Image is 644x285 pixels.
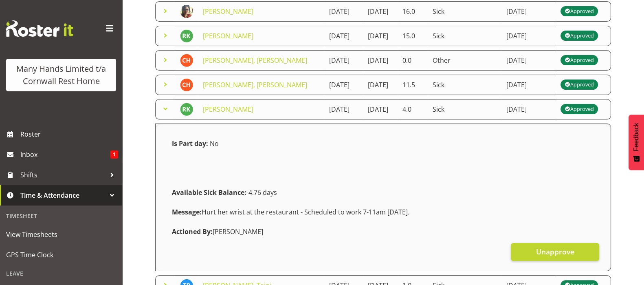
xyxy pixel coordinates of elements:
[203,31,253,40] a: [PERSON_NAME]
[172,188,246,197] strong: Available Sick Balance:
[2,265,120,282] div: Leave
[14,63,108,87] div: Many Hands Limited t/a Cornwall Rest Home
[428,50,501,71] td: Other
[180,103,193,116] img: renu-kumar11474.jpg
[428,99,501,119] td: Sick
[565,7,594,16] div: Approved
[20,189,106,201] span: Time & Attendance
[203,105,253,114] a: [PERSON_NAME]
[501,75,556,95] td: [DATE]
[633,123,640,151] span: Feedback
[324,50,363,71] td: [DATE]
[324,1,363,22] td: [DATE]
[167,202,599,222] div: Hurt her wrist at the restaurant - Scheduled to work 7-11am [DATE].
[428,26,501,46] td: Sick
[203,56,307,65] a: [PERSON_NAME], [PERSON_NAME]
[565,31,594,41] div: Approved
[180,54,193,67] img: charline-hannecart11694.jpg
[363,26,398,46] td: [DATE]
[324,26,363,46] td: [DATE]
[180,29,193,42] img: renu-kumar11474.jpg
[398,26,428,46] td: 15.0
[172,208,202,217] strong: Message:
[565,55,594,65] div: Approved
[501,99,556,119] td: [DATE]
[203,7,253,16] a: [PERSON_NAME]
[428,75,501,95] td: Sick
[110,150,118,159] span: 1
[398,50,428,71] td: 0.0
[363,75,398,95] td: [DATE]
[501,1,556,22] td: [DATE]
[167,222,599,241] div: [PERSON_NAME]
[398,99,428,119] td: 4.0
[203,80,307,89] a: [PERSON_NAME], [PERSON_NAME]
[180,78,193,91] img: charline-hannecart11694.jpg
[6,20,73,37] img: Rosterit website logo
[398,75,428,95] td: 11.5
[6,249,116,261] span: GPS Time Clock
[629,115,644,170] button: Feedback - Show survey
[210,139,219,148] span: No
[501,50,556,71] td: [DATE]
[363,50,398,71] td: [DATE]
[2,208,120,224] div: Timesheet
[2,224,120,245] a: View Timesheets
[180,5,193,18] img: thomas-lani973f05299e341621cb024643ca29d998.png
[324,99,363,119] td: [DATE]
[172,227,213,236] strong: Actioned By:
[536,246,574,257] span: Unapprove
[363,99,398,119] td: [DATE]
[511,243,599,261] button: Unapprove
[324,75,363,95] td: [DATE]
[20,169,106,181] span: Shifts
[398,1,428,22] td: 16.0
[6,228,116,241] span: View Timesheets
[172,139,208,148] strong: Is Part day:
[428,1,501,22] td: Sick
[167,183,599,202] div: -4.76 days
[565,104,594,114] div: Approved
[501,26,556,46] td: [DATE]
[2,245,120,265] a: GPS Time Clock
[20,148,110,161] span: Inbox
[363,1,398,22] td: [DATE]
[20,128,118,140] span: Roster
[565,80,594,90] div: Approved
